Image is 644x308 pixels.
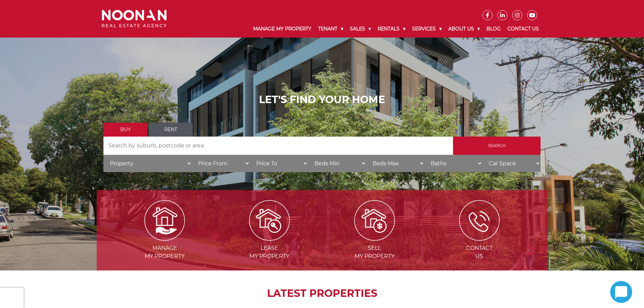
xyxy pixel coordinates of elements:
[113,244,216,260] span: Manage my Property
[428,244,531,260] span: Contact Us
[323,244,426,260] span: Sell my Property
[103,94,541,106] h1: LET'S FIND YOUR HOME
[483,20,504,38] a: Blog
[428,217,531,259] a: ContactUs
[102,10,167,28] img: Noonan Real Estate Agency
[445,20,483,38] a: About Us
[149,123,193,137] a: Rent
[347,20,374,38] a: Sales
[144,200,185,241] img: Manage my Property
[218,217,321,259] a: Leasemy Property
[374,20,409,38] a: Rentals
[459,200,500,241] img: ICONS
[315,20,347,38] a: Tenant
[114,287,530,300] h2: LATEST PROPERTIES
[249,200,290,241] img: Lease my property
[113,217,216,259] a: Managemy Property
[103,137,453,155] input: Search by suburb, postcode or area
[504,20,542,38] a: Contact Us
[103,123,147,137] a: Buy
[409,20,445,38] a: Services
[218,244,321,260] span: Lease my Property
[453,137,541,155] input: Search
[250,20,315,38] a: Manage My Property
[354,200,395,241] img: Sell my property
[323,217,426,259] a: Sellmy Property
